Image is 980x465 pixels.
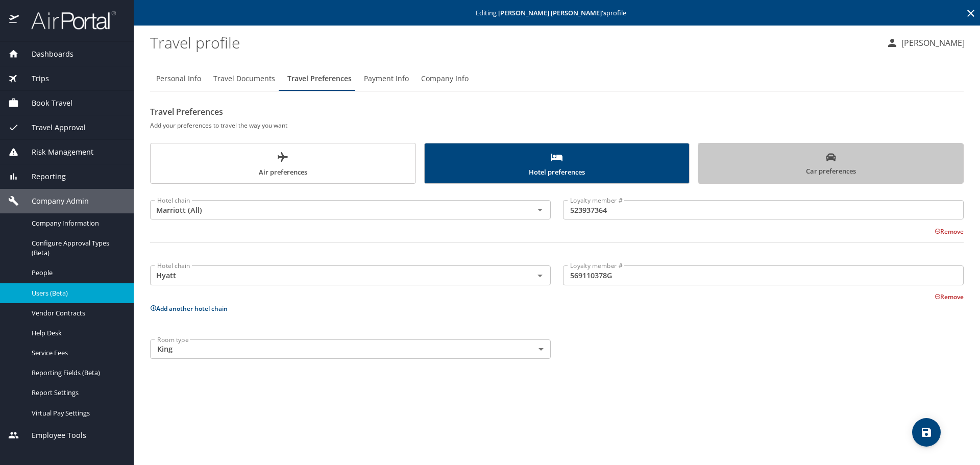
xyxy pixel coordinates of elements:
span: Dashboards [19,48,73,60]
p: Editing profile [137,10,977,16]
img: icon-airportal.png [9,10,20,30]
div: scrollable force tabs example [150,143,964,184]
span: Configure Approval Types (Beta) [32,238,121,258]
span: Book Travel [19,97,72,109]
p: [PERSON_NAME] [898,37,965,49]
h2: Travel Preferences [150,104,964,120]
span: Air preferences [157,151,409,178]
span: Travel Approval [19,122,86,133]
button: Remove [935,292,964,301]
div: King [150,339,551,359]
span: Hotel preferences [431,151,683,178]
span: Virtual Pay Settings [32,408,121,418]
span: Employee Tools [19,430,86,441]
input: Select a hotel chain [153,268,518,282]
span: Help Desk [32,328,121,338]
button: Remove [935,227,964,236]
span: Car preferences [704,152,957,177]
h1: Travel profile [150,27,878,58]
span: Reporting [19,171,66,182]
button: save [912,418,941,447]
h6: Add your preferences to travel the way you want [150,120,964,131]
span: Risk Management [19,146,93,158]
img: airportal-logo.png [20,10,116,30]
span: Reporting Fields (Beta) [32,368,121,378]
strong: [PERSON_NAME] [PERSON_NAME] 's [498,8,606,17]
span: People [32,268,121,278]
span: Company Info [421,72,469,85]
button: Add another hotel chain [150,304,228,313]
input: Select a hotel chain [153,203,518,216]
span: Trips [19,73,49,84]
span: Travel Preferences [287,72,352,85]
span: Payment Info [364,72,409,85]
span: Users (Beta) [32,288,121,298]
span: Company Information [32,218,121,228]
button: Open [533,268,547,283]
span: Vendor Contracts [32,308,121,318]
button: Open [533,203,547,217]
span: Personal Info [156,72,201,85]
span: Company Admin [19,195,89,207]
span: Travel Documents [213,72,275,85]
button: [PERSON_NAME] [882,34,969,52]
div: Profile [150,66,964,91]
span: Report Settings [32,388,121,398]
span: Service Fees [32,348,121,358]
